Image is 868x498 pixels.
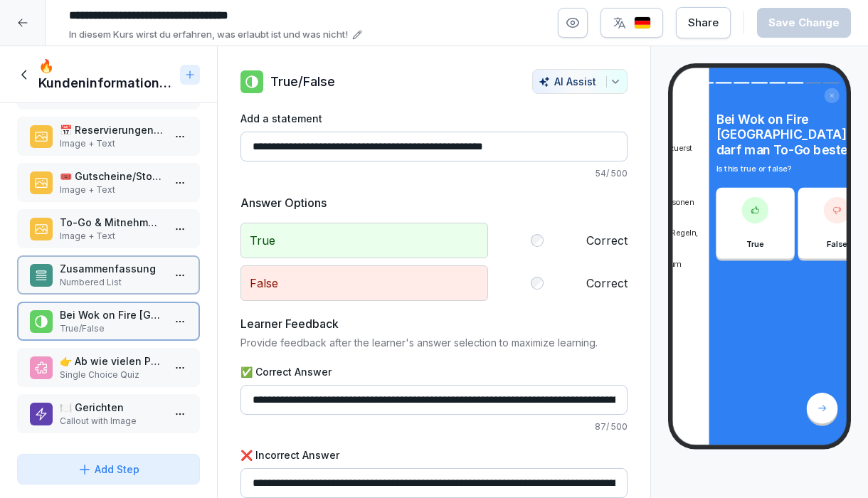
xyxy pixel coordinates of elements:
[240,194,628,211] h5: Answer Options
[542,112,702,127] h4: Zusammenfassung
[240,111,628,126] label: Add a statement
[746,238,764,250] p: True
[240,335,628,350] p: Provide feedback after the learner's answer selection to maximize learning.
[240,265,488,301] p: False
[240,447,628,462] label: ❌ Incorrect Answer
[532,69,628,94] button: AI Assist
[17,394,200,433] div: 🍽️ GerichtenCallout with Image
[566,258,702,281] p: To-Go = Nein, aber Boxen zum Mitnehmen sind möglich
[60,307,163,322] p: Bei Wok on Fire [GEOGRAPHIC_DATA], darf man To-Go bestellen.
[757,8,851,38] button: Save Change
[78,462,139,477] div: Add Step
[60,215,163,230] p: To-Go & Mitnehmen/WOF [GEOGRAPHIC_DATA]
[634,16,651,30] img: de.svg
[60,322,163,335] p: True/False
[60,400,163,415] p: 🍽️ Gerichten
[60,261,163,276] p: Zusammenfassung
[60,137,163,150] p: Image + Text
[270,72,335,91] p: True/False
[240,167,628,180] p: 54 / 500
[60,369,163,381] p: Single Choice Quiz
[60,230,163,243] p: Image + Text
[240,364,628,379] label: ✅ Correct Answer
[566,142,702,154] p: Begrüßung = Freundlichkeit zuerst
[539,75,621,88] div: AI Assist
[38,58,174,92] h1: 🔥 Kundeninformationen Wok on Fire [GEOGRAPHIC_DATA]
[17,302,200,341] div: Bei Wok on Fire [GEOGRAPHIC_DATA], darf man To-Go bestellen.True/False
[566,165,702,188] p: Bestellung = an der Theke + sofortige Bezahlung
[240,223,488,258] p: True
[240,315,339,332] h5: Learner Feedback
[17,348,200,387] div: 👉 Ab wie vielen Personen dürfen Gäste bei uns reservieren?Single Choice Quiz
[676,7,731,38] button: Share
[60,122,163,137] p: 📅 Reservierungen möglich
[827,238,847,250] p: False
[60,184,163,196] p: Image + Text
[17,117,200,156] div: 📅 Reservierungen möglichImage + Text
[60,276,163,289] p: Numbered List
[768,15,840,31] div: Save Change
[688,15,719,31] div: Share
[60,415,163,428] p: Callout with Image
[17,163,200,202] div: 🎟️ Gutscheine/StornoImage + Text
[586,232,628,249] label: Correct
[69,28,348,42] p: In diesem Kurs wirst du erfahren, was erlaubt ist und was nicht!
[17,255,200,295] div: ZusammenfassungNumbered List
[60,169,163,184] p: 🎟️ Gutscheine/Storno
[566,196,702,219] p: Reservierung = nur ab 10 Personen über Manager/Schichtleiter
[240,420,628,433] p: 87 / 500
[586,275,628,292] label: Correct
[17,454,200,484] button: Add Step
[566,227,702,250] p: Gutscheine & Storno = klare Regeln, immer freundlich
[60,354,163,369] p: 👉 Ab wie vielen Personen dürfen Gäste bei uns reservieren?
[17,209,200,248] div: To-Go & Mitnehmen/WOF [GEOGRAPHIC_DATA]Image + Text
